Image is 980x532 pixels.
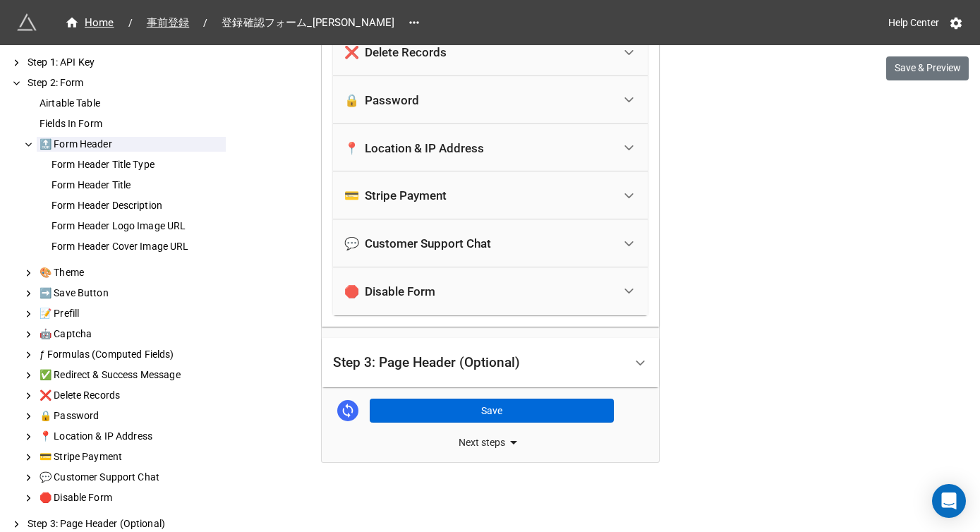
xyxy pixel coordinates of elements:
div: 💬 Customer Support Chat [344,236,491,250]
button: Save [370,399,614,423]
div: 🛑 Disable Form [333,267,648,315]
div: ❌ Delete Records [344,45,447,59]
div: Fields In Form [37,116,226,131]
li: / [203,16,207,30]
div: Form Header Title [49,178,226,193]
a: 事前登録 [138,14,198,31]
img: miniextensions-icon.73ae0678.png [17,13,37,32]
div: 🔒 Password [344,93,419,107]
div: ✅ Redirect & Success Message [37,368,226,382]
div: 💬 Customer Support Chat [37,470,226,485]
div: Step 1: API Key [25,55,226,70]
div: 💳 Stripe Payment [333,171,648,219]
div: Airtable Table [37,96,226,111]
div: Next steps [322,434,659,451]
div: ❌ Delete Records [37,388,226,403]
div: 🎨 Theme [37,265,226,280]
div: 📝 Prefill [37,306,226,321]
div: 💳 Stripe Payment [344,188,447,202]
div: Form Header Cover Image URL [49,239,226,254]
div: 📍 Location & IP Address [344,141,484,155]
div: 🔝 Form Header [37,137,226,152]
div: 💳 Stripe Payment [37,449,226,464]
div: ƒ Formulas (Computed Fields) [37,347,226,362]
div: 🔒 Password [37,409,226,423]
div: Open Intercom Messenger [932,484,966,518]
div: Home [65,15,114,31]
div: Step 3: Page Header (Optional) [322,338,659,388]
div: 🛑 Disable Form [37,490,226,505]
a: Help Center [878,10,949,35]
div: 🤖 Captcha [37,327,226,341]
span: 登録確認フォーム_[PERSON_NAME] [213,15,403,31]
nav: breadcrumb [56,14,403,31]
span: 事前登録 [138,15,198,31]
div: Step 2: Form [25,75,226,90]
div: Step 3: Page Header (Optional) [25,516,226,531]
div: Step 3: Page Header (Optional) [333,356,520,370]
li: / [128,16,133,30]
div: 🛑 Disable Form [344,284,435,298]
div: ➡️ Save Button [37,286,226,301]
div: Form Header Logo Image URL [49,219,226,234]
div: 💬 Customer Support Chat [333,219,648,267]
div: 📍 Location & IP Address [37,429,226,444]
div: ❌ Delete Records [333,28,648,76]
button: Save & Preview [886,56,969,80]
div: 🔒 Password [333,76,648,124]
div: Form Header Description [49,198,226,213]
a: Home [56,14,123,31]
div: Form Header Title Type [49,157,226,172]
div: 📍 Location & IP Address [333,124,648,172]
a: Sync Base Structure [337,400,358,421]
